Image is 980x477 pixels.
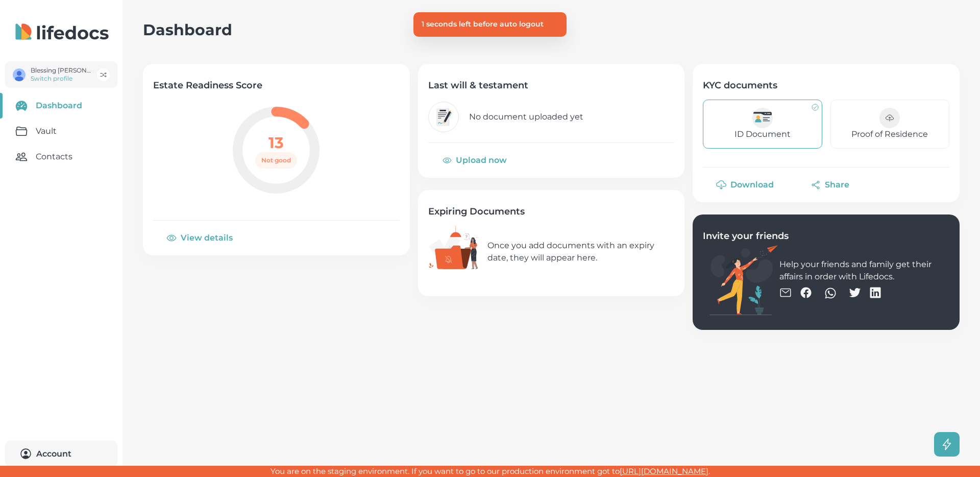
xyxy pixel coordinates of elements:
a: Personal iconID Document [703,100,822,149]
p: Help your friends and family get their affairs in order with Lifedocs. [779,258,949,283]
img: Personal icon [431,104,456,130]
button: Account [5,441,117,467]
img: Blessing Jonamu [13,68,26,81]
p: Once you add documents with an expiry date, they will appear here. [487,240,675,264]
a: [URL][DOMAIN_NAME] [620,468,708,475]
h4: Last will & testament [428,79,675,91]
h4: Invite your friends [703,230,949,242]
button: twitter [849,283,861,303]
p: Switch profile [31,75,93,83]
button: email [779,283,792,303]
button: Proof of Residence [830,100,949,149]
span: Not good [255,156,297,164]
h4: Estate Readiness Score [153,79,400,91]
button: Blessing JonamuBlessing [PERSON_NAME]Switch profile [5,61,117,88]
button: View details [153,226,248,250]
h2: Dashboard [143,20,232,39]
button: Share [797,173,865,197]
button: facebook [800,283,812,303]
button: Download [703,173,789,197]
p: Proof of Residence [851,128,928,140]
h4: KYC documents [703,79,949,91]
p: Blessing [PERSON_NAME] [31,66,93,75]
button: linkedin [869,283,881,303]
img: Personal icon [750,105,775,131]
p: ID Document [734,128,791,140]
p: No document uploaded yet [469,111,583,123]
h4: Expiring Documents [428,205,675,218]
p: 1 seconds left before auto logout [422,18,544,31]
h2: 13 [268,133,284,152]
button: Upload now [428,148,522,173]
